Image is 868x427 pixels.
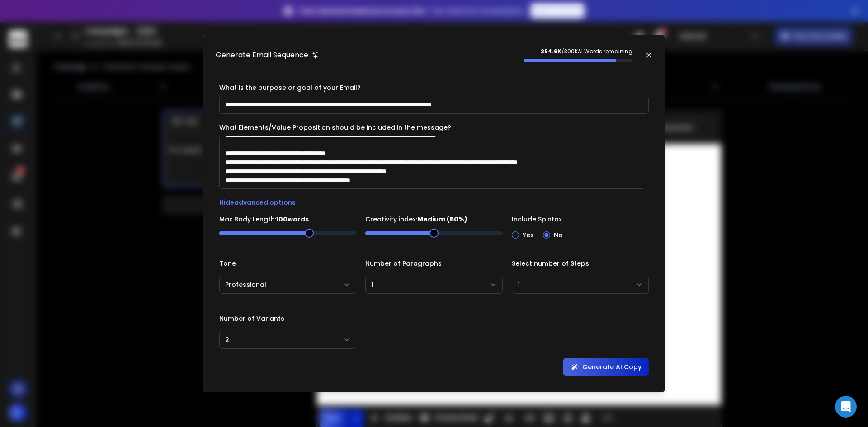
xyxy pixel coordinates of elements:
label: Tone [219,260,356,267]
button: 1 [365,276,502,294]
p: Hide advanced options [219,198,649,207]
strong: 100 words [276,215,309,224]
h1: Generate Email Sequence [216,50,308,61]
button: Professional [219,276,356,294]
label: What Elements/Value Proposition should be included in the message? [219,123,451,132]
strong: Medium (50%) [417,215,467,224]
label: Max Body Length: [219,216,356,222]
button: 1 [512,276,649,294]
label: Include Spintax [512,216,649,222]
label: Yes [523,232,534,238]
div: Open Intercom Messenger [835,396,857,418]
button: 2 [219,331,356,349]
label: Creativity index: [365,216,502,222]
label: What is the purpose or goal of your Email? [219,83,361,92]
strong: 254.6K [541,47,561,55]
label: Number of Paragraphs [365,260,502,267]
label: No [554,232,563,238]
button: Generate AI Copy [563,358,649,376]
label: Select number of Steps [512,260,649,267]
label: Number of Variants [219,315,356,322]
p: / 300K AI Words remaining [524,48,632,55]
